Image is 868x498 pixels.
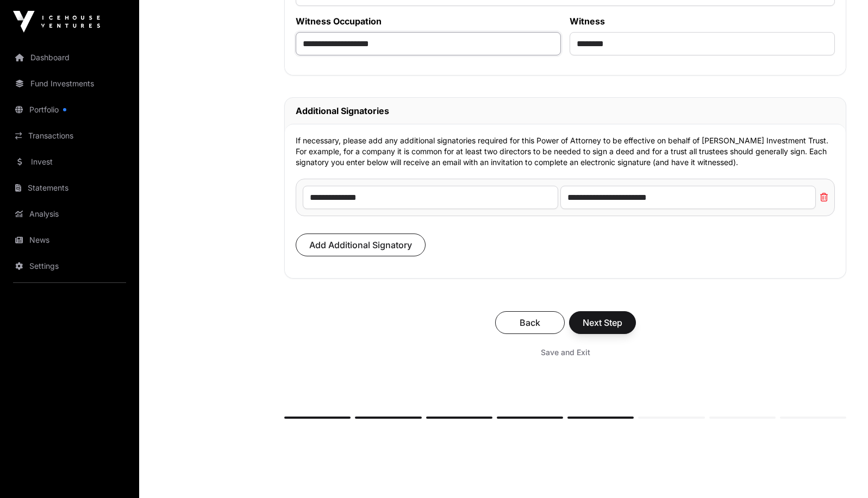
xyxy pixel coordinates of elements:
[541,347,590,358] span: Save and Exit
[570,15,835,28] label: Witness
[9,72,130,96] a: Fund Investments
[9,254,130,278] a: Settings
[296,15,561,28] label: Witness Occupation
[13,11,100,33] img: Icehouse Ventures Logo
[9,46,130,70] a: Dashboard
[528,343,603,362] button: Save and Exit
[9,98,130,122] a: Portfolio
[9,150,130,174] a: Invest
[509,316,551,329] span: Back
[296,104,835,117] h2: Additional Signatories
[9,124,130,148] a: Transactions
[814,446,868,498] iframe: Chat Widget
[9,228,130,252] a: News
[569,311,636,334] button: Next Step
[309,238,412,251] span: Add Additional Signatory
[495,311,565,334] button: Back
[9,202,130,226] a: Analysis
[296,234,426,256] button: Add Additional Signatory
[9,176,130,200] a: Statements
[296,135,835,168] p: If necessary, please add any additional signatories required for this Power of Attorney to be eff...
[583,316,622,329] span: Next Step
